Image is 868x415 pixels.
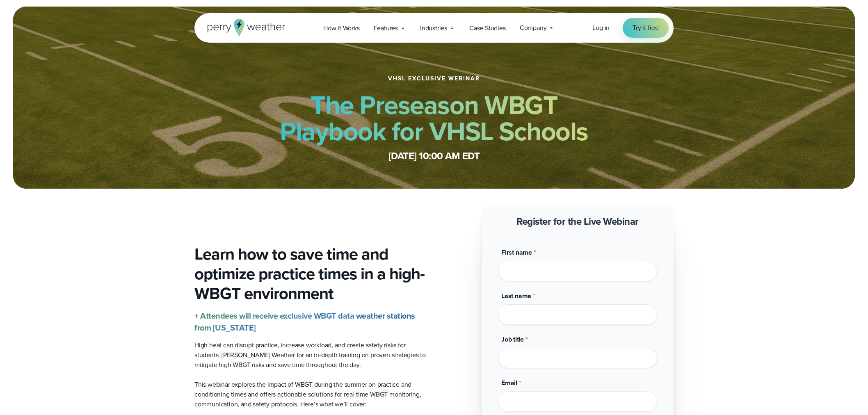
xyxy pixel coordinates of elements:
[316,20,367,36] a: How it Works
[469,23,506,33] span: Case Studies
[592,23,610,33] a: Log in
[194,310,415,334] strong: + Attendees will receive exclusive WBGT data weather stations from [US_STATE]
[501,378,517,388] span: Email
[194,244,427,303] h3: Learn how to save time and optimize practice times in a high-WBGT environment
[420,23,447,33] span: Industries
[501,248,532,257] span: First name
[501,291,531,301] span: Last name
[520,23,547,33] span: Company
[194,340,427,370] p: High heat can disrupt practice, increase workload, and create safety risks for students. [PERSON_...
[516,214,639,229] strong: Register for the Live Webinar
[323,23,360,33] span: How it Works
[374,23,398,33] span: Features
[633,23,659,33] span: Try it free
[388,75,480,82] h1: VHSL Exclusive Webinar
[501,335,524,344] span: Job title
[194,380,427,409] p: This webinar explores the impact of WBGT during the summer on practice and conditioning times and...
[388,148,480,163] strong: [DATE] 10:00 AM EDT
[462,20,513,36] a: Case Studies
[623,18,669,38] a: Try it free
[280,86,588,150] strong: The Preseason WBGT Playbook for VHSL Schools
